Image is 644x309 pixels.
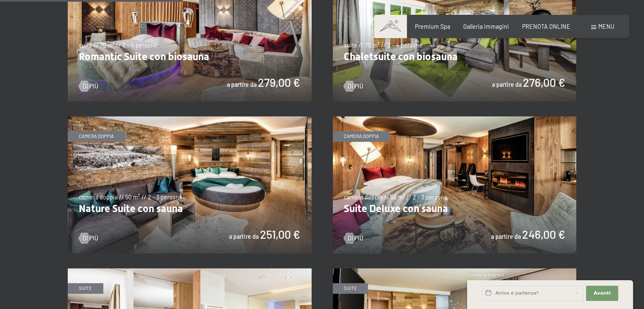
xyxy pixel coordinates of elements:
span: Menu [598,23,614,30]
button: Avanti [586,286,618,301]
a: Di più [344,82,363,91]
a: Di più [79,234,98,243]
span: Richiesta express [467,272,504,277]
span: Di più [348,82,363,91]
a: Suite Deluxe con sauna [333,116,577,121]
a: Nature Suite con sauna [68,116,312,121]
a: Di più [79,82,98,91]
a: PRENOTA ONLINE [522,23,570,30]
span: Di più [348,234,363,243]
img: Suite Deluxe con sauna [333,116,577,254]
span: Di più [83,234,98,243]
a: Galleria immagini [463,23,509,30]
img: Nature Suite con sauna [68,116,312,254]
a: Alpin Studio [333,268,577,273]
span: Avanti [594,290,611,297]
span: Di più [83,82,98,91]
a: Di più [344,234,363,243]
a: Family Suite [68,268,312,273]
a: Premium Spa [415,23,450,30]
